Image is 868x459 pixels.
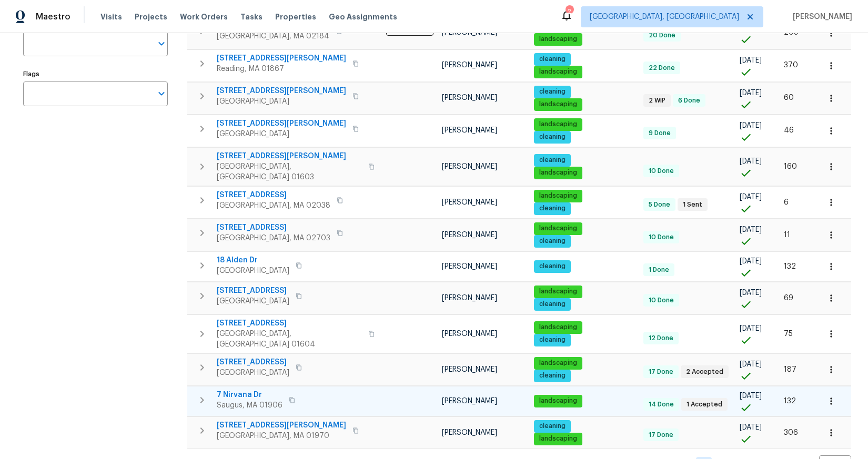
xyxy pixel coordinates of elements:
span: [GEOGRAPHIC_DATA], [GEOGRAPHIC_DATA] [590,12,739,22]
span: 132 [784,263,796,270]
span: landscaping [535,191,581,200]
button: Open [154,86,169,101]
span: 5 Done [644,200,674,209]
span: [GEOGRAPHIC_DATA] [217,96,346,107]
span: 10 Done [644,233,678,242]
span: 11 [784,231,790,239]
span: cleaning [535,335,570,344]
span: Tasks [240,13,263,21]
span: [PERSON_NAME] [442,199,497,206]
span: 17 Done [644,368,678,376]
span: Projects [135,12,167,22]
span: Work Orders [180,12,228,22]
span: landscaping [535,287,581,296]
span: [DATE] [740,89,762,97]
span: cleaning [535,262,570,271]
span: 1 Done [644,266,673,274]
span: [GEOGRAPHIC_DATA], [GEOGRAPHIC_DATA] 01604 [217,329,362,350]
span: landscaping [535,100,581,109]
span: cleaning [535,422,570,431]
span: landscaping [535,396,581,405]
span: [STREET_ADDRESS][PERSON_NAME] [217,86,346,96]
span: [PERSON_NAME] [442,163,497,170]
span: [STREET_ADDRESS][PERSON_NAME] [217,151,362,161]
span: 10 Done [644,167,678,176]
span: [GEOGRAPHIC_DATA] [217,296,289,307]
span: cleaning [535,371,570,380]
span: 20 Done [644,31,680,40]
span: [GEOGRAPHIC_DATA] [217,368,289,378]
span: [GEOGRAPHIC_DATA], MA 02184 [217,31,329,42]
span: [STREET_ADDRESS][PERSON_NAME] [217,53,346,64]
span: [GEOGRAPHIC_DATA], MA 02703 [217,233,330,243]
span: [PERSON_NAME] [442,29,497,36]
span: [PERSON_NAME] [442,231,497,239]
span: 10 Done [644,296,678,305]
span: 12 Done [644,334,678,343]
span: [STREET_ADDRESS] [217,357,289,368]
span: [PERSON_NAME] [442,366,497,373]
span: [PERSON_NAME] [442,127,497,134]
span: [STREET_ADDRESS][PERSON_NAME] [217,420,346,431]
span: Visits [100,12,122,22]
span: [PERSON_NAME] [442,397,497,405]
span: 306 [784,429,798,436]
span: landscaping [535,168,581,177]
span: [STREET_ADDRESS] [217,318,362,329]
span: Saugus, MA 01906 [217,400,282,411]
span: landscaping [535,323,581,332]
span: 187 [784,366,796,373]
span: [STREET_ADDRESS] [217,190,330,200]
span: cleaning [535,204,570,213]
span: Reading, MA 01867 [217,64,346,74]
span: 18 Alden Dr [217,255,289,266]
span: [DATE] [740,325,762,332]
span: [GEOGRAPHIC_DATA], [GEOGRAPHIC_DATA] 01603 [217,161,362,182]
span: [GEOGRAPHIC_DATA], MA 01970 [217,431,346,441]
span: [PERSON_NAME] [442,263,497,270]
button: Open [154,36,169,51]
label: Flags [23,71,168,77]
span: [DATE] [740,258,762,265]
span: 6 Done [674,96,704,105]
span: [DATE] [740,193,762,201]
span: [DATE] [740,226,762,233]
span: 14 Done [644,400,678,409]
span: [STREET_ADDRESS] [217,285,289,296]
span: landscaping [535,35,581,44]
span: [DATE] [740,361,762,368]
span: [PERSON_NAME] [442,294,497,302]
span: landscaping [535,434,581,443]
div: 2 [566,6,573,17]
span: cleaning [535,132,570,141]
span: [DATE] [740,57,762,64]
span: 370 [784,62,798,69]
span: [GEOGRAPHIC_DATA] [217,266,289,276]
span: [PERSON_NAME] [442,94,497,101]
span: 1 Accepted [682,400,726,409]
span: 69 [784,294,793,302]
span: 46 [784,127,794,134]
span: cleaning [535,300,570,309]
span: [DATE] [740,392,762,400]
span: 7 Nirvana Dr [217,390,282,400]
span: [DATE] [740,158,762,165]
span: [PERSON_NAME] [442,429,497,436]
span: [GEOGRAPHIC_DATA] [217,129,346,139]
span: 2 WIP [644,96,670,105]
span: 6 [784,199,789,206]
span: [STREET_ADDRESS] [217,222,330,233]
span: cleaning [535,55,570,64]
span: [DATE] [740,289,762,297]
span: Maestro [36,12,70,22]
span: cleaning [535,237,570,246]
span: landscaping [535,120,581,129]
span: 9 Done [644,129,675,138]
span: 22 Done [644,64,679,73]
span: 160 [784,163,797,170]
span: [DATE] [740,424,762,431]
span: 1 Sent [679,200,706,209]
span: [GEOGRAPHIC_DATA], MA 02038 [217,200,330,211]
span: cleaning [535,87,570,96]
span: [DATE] [740,122,762,129]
